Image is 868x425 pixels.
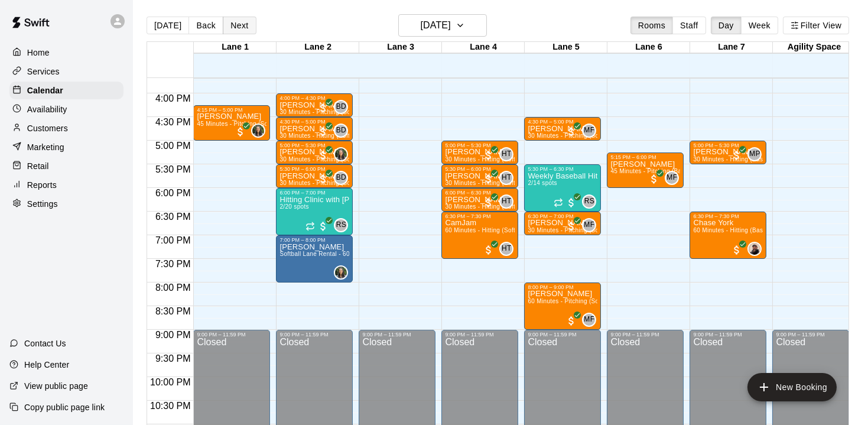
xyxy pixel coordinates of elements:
div: 4:00 PM – 4:30 PM [279,95,349,101]
span: Matt Field [669,171,679,185]
img: Will Smith [749,243,760,255]
div: 6:30 PM – 7:30 PM: CamJam [441,212,518,259]
span: Megan MacDonald [256,124,265,138]
div: Marketing [9,138,123,156]
img: Megan MacDonald [335,148,347,160]
p: Marketing [27,141,64,153]
div: 4:30 PM – 5:00 PM [528,119,597,125]
div: Will Smith [747,242,762,256]
div: Customers [9,119,123,137]
button: Back [188,17,223,34]
div: Megan MacDonald [334,265,348,280]
span: 5:30 PM [152,164,194,174]
span: 7:30 PM [152,259,194,269]
span: 45 Minutes - Pitching (Baseball) [610,168,700,174]
span: 60 Minutes - Hitting (Softball) [445,227,527,233]
img: Megan MacDonald [252,125,264,137]
p: Reports [27,179,57,191]
span: BD [336,125,346,137]
div: Lane 3 [359,42,442,53]
span: Bryce Dahnert [339,171,348,185]
span: All customers have paid [731,150,743,161]
div: 7:00 PM – 8:00 PM: Ruthie MacDonald [276,235,353,283]
span: 9:30 PM [152,353,194,364]
div: 6:00 PM – 7:00 PM [279,190,349,196]
div: 6:30 PM – 7:00 PM: Anthony Procaccino [524,212,601,235]
img: Megan MacDonald [335,267,347,278]
div: Agility Space [773,42,856,53]
span: All customers have paid [565,315,577,327]
span: 7:00 PM [152,235,194,245]
div: Matt Field [582,124,596,138]
div: 6:30 PM – 7:30 PM [445,213,515,219]
span: 5:00 PM [152,141,194,151]
div: Matt Field [582,218,596,232]
div: 5:00 PM – 5:30 PM: Piper Ramsey [276,141,353,164]
span: Mike Petrella [752,147,762,161]
span: Hannah Thomas [504,242,513,256]
span: RS [584,196,594,207]
span: Ridge Staff [339,218,348,232]
span: Matt Field [587,218,596,232]
div: Hannah Thomas [499,194,513,209]
p: Retail [27,160,49,172]
div: Retail [9,157,123,175]
div: Lane 2 [277,42,359,53]
span: All customers have paid [565,220,577,232]
span: Will Smith [752,242,762,256]
div: 5:30 PM – 6:00 PM [445,166,515,172]
div: Hannah Thomas [499,147,513,161]
span: All customers have paid [317,173,329,185]
span: All customers have paid [317,150,329,161]
div: 9:00 PM – 11:59 PM [362,332,432,338]
span: 60 Minutes - Pitching (Softball) [528,298,615,304]
span: All customers have paid [565,197,577,209]
div: 5:00 PM – 5:30 PM: Jackson Ramsey [690,141,766,164]
div: Lane 6 [607,42,690,53]
span: All customers have paid [565,126,577,138]
a: Availability [9,100,123,118]
span: MF [584,125,594,137]
p: Help Center [24,359,69,371]
a: Home [9,44,123,61]
div: 7:00 PM – 8:00 PM [279,237,349,243]
span: Bryce Dahnert [339,100,348,114]
div: 6:30 PM – 7:30 PM: Chase York [690,212,766,259]
span: All customers have paid [648,173,660,185]
div: 6:00 PM – 6:30 PM: Mia Maldonado [441,188,518,212]
span: BD [336,172,346,184]
div: 9:00 PM – 11:59 PM [610,332,680,338]
span: 9:00 PM [152,330,194,340]
div: 5:30 PM – 6:30 PM: Weekly Baseball Hitting Clinic with Josiah!! 6-12 y/o [524,164,601,212]
div: 9:00 PM – 11:59 PM [528,332,597,338]
span: Matt Field [587,313,596,327]
p: Settings [27,198,58,210]
span: All customers have paid [317,102,329,114]
div: 8:00 PM – 9:00 PM [528,284,597,290]
a: Reports [9,176,123,194]
button: Day [711,17,742,34]
span: Bryce Dahnert [339,124,348,138]
span: MF [667,172,677,184]
span: MF [584,314,594,326]
span: 10:30 PM [147,401,193,411]
span: Recurring event [554,198,563,207]
div: 5:00 PM – 5:30 PM: Addison Warner [441,141,518,164]
p: Customers [27,122,68,134]
div: 6:00 PM – 7:00 PM: Hitting Clinic with Carly and Cayden!! 6-12 y/o [276,188,353,235]
h6: [DATE] [421,17,451,34]
div: 4:15 PM – 5:00 PM: Lauren Cook [193,105,270,141]
p: Availability [27,103,67,115]
div: 5:15 PM – 6:00 PM [610,154,680,160]
span: 30 Minutes - Pitching (Softball) [528,132,615,139]
div: Hannah Thomas [499,242,513,256]
span: Softball Lane Rental - 60 Minutes [279,251,373,257]
p: Home [27,47,50,59]
span: 30 Minutes - Hitting (Softball) [445,156,527,163]
span: Recurring event [305,222,315,231]
span: All customers have paid [731,244,743,256]
a: Services [9,63,123,80]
